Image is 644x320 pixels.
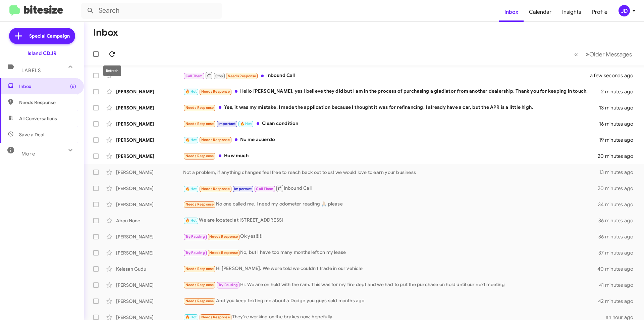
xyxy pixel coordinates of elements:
[598,72,639,79] div: a few seconds ago
[81,3,222,19] input: Search
[183,104,599,111] div: Yes, it was my mistake. I made the application because I thought it was for refinancing. I alread...
[185,187,197,191] span: 🔥 Hot
[103,65,121,76] div: Refresh
[116,169,183,176] div: [PERSON_NAME]
[599,121,639,127] div: 16 minutes ago
[613,5,637,16] button: JD
[183,184,598,192] div: Inbound Call
[183,249,598,257] div: No, but I have too many months left on my lease
[185,250,205,255] span: Try Pausing
[185,267,214,271] span: Needs Response
[574,50,578,58] span: «
[598,233,639,240] div: 36 minutes ago
[598,153,639,159] div: 20 minutes ago
[589,51,632,58] span: Older Messages
[256,187,273,191] span: Call Them
[183,136,599,144] div: No me acuerdo
[598,201,639,208] div: 34 minutes ago
[183,120,599,128] div: Clean condition
[19,99,76,106] span: Needs Response
[93,27,118,38] h1: Inbox
[183,200,598,208] div: No one called me. I need my odometer reading 🙏🏼 please
[19,83,76,90] span: Inbox
[598,185,639,192] div: 20 minutes ago
[201,187,230,191] span: Needs Response
[185,218,197,223] span: 🔥 Hot
[29,33,70,39] span: Special Campaign
[19,131,44,138] span: Save a Deal
[201,138,230,142] span: Needs Response
[9,28,75,44] a: Special Campaign
[116,282,183,288] div: [PERSON_NAME]
[185,122,214,126] span: Needs Response
[116,185,183,192] div: [PERSON_NAME]
[570,47,582,61] button: Previous
[587,2,613,22] a: Profile
[19,115,57,122] span: All Conversations
[599,282,639,288] div: 41 minutes ago
[116,233,183,240] div: [PERSON_NAME]
[201,315,230,319] span: Needs Response
[582,47,636,61] button: Next
[183,88,601,95] div: Hello [PERSON_NAME], yes I believe they did but I am in the process of purchasing a gladiator fro...
[599,169,639,176] div: 13 minutes ago
[599,104,639,111] div: 13 minutes ago
[185,283,214,287] span: Needs Response
[185,154,214,158] span: Needs Response
[185,202,214,207] span: Needs Response
[28,50,57,57] div: Island CDJR
[557,2,587,22] a: Insights
[209,250,238,255] span: Needs Response
[183,71,598,80] div: Inbound Call
[70,83,76,90] span: (6)
[601,88,639,95] div: 2 minutes ago
[228,74,256,78] span: Needs Response
[183,152,598,160] div: How much
[116,121,183,127] div: [PERSON_NAME]
[116,217,183,224] div: Abou None
[183,217,598,224] div: We are located at [STREET_ADDRESS]
[183,233,598,240] div: Ok yes!!!!!
[21,151,35,157] span: More
[209,234,238,239] span: Needs Response
[116,266,183,272] div: Kelesan Gudu
[116,137,183,143] div: [PERSON_NAME]
[116,104,183,111] div: [PERSON_NAME]
[234,187,252,191] span: Important
[183,297,598,305] div: And you keep texting me about a Dodge you guys sold months ago
[185,89,197,94] span: 🔥 Hot
[598,217,639,224] div: 36 minutes ago
[183,265,598,273] div: Hi [PERSON_NAME]. We were told we couldn't trade in our vehicle
[21,67,41,74] span: Labels
[619,5,630,16] div: JD
[598,298,639,305] div: 42 minutes ago
[185,74,203,78] span: Call Them
[185,234,205,239] span: Try Pausing
[185,105,214,110] span: Needs Response
[524,2,557,22] a: Calendar
[116,298,183,305] div: [PERSON_NAME]
[116,88,183,95] div: [PERSON_NAME]
[598,266,639,272] div: 40 minutes ago
[185,299,214,303] span: Needs Response
[218,122,236,126] span: Important
[116,153,183,159] div: [PERSON_NAME]
[599,137,639,143] div: 19 minutes ago
[571,47,636,61] nav: Page navigation example
[598,249,639,256] div: 37 minutes ago
[240,122,252,126] span: 🔥 Hot
[116,249,183,256] div: [PERSON_NAME]
[499,2,524,22] a: Inbox
[185,138,197,142] span: 🔥 Hot
[215,74,223,78] span: Stop
[218,283,238,287] span: Try Pausing
[183,169,599,176] div: Not a problem, if anything changes feel free to reach back out to us! we would love to earn your ...
[183,281,599,289] div: Hi. We are on hold with the ram. This was for my fire dept and we had to put the purchase on hold...
[201,89,230,94] span: Needs Response
[116,201,183,208] div: [PERSON_NAME]
[586,50,589,58] span: »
